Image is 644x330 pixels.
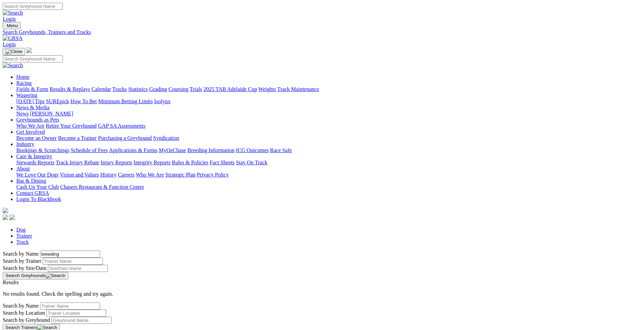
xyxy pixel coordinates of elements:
[3,317,50,323] label: Search by Greyhound
[16,86,641,92] div: Racing
[16,123,641,129] div: Greyhounds as Pets
[133,160,170,165] a: Integrity Reports
[3,251,39,257] label: Search by Name
[270,147,292,153] a: Race Safe
[48,265,108,272] input: Search by Sire/Dam name
[112,86,127,92] a: Tracks
[98,135,152,141] a: Purchasing a Greyhound
[46,273,66,278] img: Search
[16,184,641,190] div: Bar & Dining
[16,92,37,98] a: Wagering
[149,86,167,92] a: Grading
[210,160,235,165] a: Fact Sheets
[154,98,170,104] a: Isolynx
[26,48,32,53] img: logo-grsa-white.png
[71,147,108,153] a: Schedule of Fees
[16,196,61,202] a: Login To Blackbook
[3,265,47,271] label: Search by Sire/Dam
[236,160,267,165] a: Stay On Track
[3,291,641,297] p: No results found. Check the spelling and try again.
[3,29,641,35] a: Search Greyhounds, Trainers and Tracks
[168,86,188,92] a: Coursing
[153,135,179,141] a: Syndication
[40,302,100,310] input: Search by Trainer Name
[10,215,15,220] img: twitter.svg
[16,147,69,153] a: Bookings & Scratchings
[159,147,186,153] a: MyOzChase
[3,3,63,10] input: Search
[165,172,196,178] a: Strategic Plan
[52,317,112,324] input: Search by Greyhound Name
[43,258,103,265] input: Search by Trainer name
[60,184,144,190] a: Chasers Restaurant & Function Centre
[3,62,23,69] img: Search
[16,129,45,135] a: Get Involved
[136,172,164,178] a: Who We Are
[46,310,106,317] input: Search by Trainer Location
[56,160,99,165] a: Track Injury Rebate
[16,160,641,166] div: Care & Integrity
[30,111,73,116] a: [PERSON_NAME]
[16,111,29,116] a: News
[16,98,44,104] a: [DATE] Tips
[71,98,97,104] a: How To Bet
[118,172,134,178] a: Careers
[16,86,48,92] a: Fields & Form
[3,10,23,16] img: Search
[40,251,100,258] input: Search by Greyhound name
[3,215,8,220] img: facebook.svg
[3,310,45,316] label: Search by Location
[16,172,58,178] a: We Love Our Dogs
[46,98,69,104] a: SUREpick
[50,86,90,92] a: Results & Replays
[16,123,44,129] a: Who We Are
[16,135,641,141] div: Get Involved
[236,147,269,153] a: ICG Outcomes
[3,208,8,213] img: logo-grsa-white.png
[16,172,641,178] div: About
[98,98,153,104] a: Minimum Betting Limits
[16,135,57,141] a: Become an Owner
[3,272,68,279] button: Search Greyhounds
[16,178,46,184] a: Bar & Dining
[7,23,18,28] span: Menu
[16,141,34,147] a: Industry
[16,74,30,80] a: Home
[258,86,276,92] a: Weights
[5,49,22,54] img: Close
[3,279,641,286] div: Results
[277,86,319,92] a: Track Maintenance
[16,98,641,105] div: Wagering
[16,111,641,117] div: News & Media
[16,184,59,190] a: Cash Up Your Club
[100,172,116,178] a: History
[16,117,59,123] a: Greyhounds as Pets
[197,172,229,178] a: Privacy Policy
[16,190,49,196] a: Contact GRSA
[203,86,257,92] a: 2025 TAB Adelaide Cup
[172,160,208,165] a: Rules & Policies
[3,22,21,29] button: Toggle navigation
[58,135,97,141] a: Become a Trainer
[3,55,63,62] input: Search
[3,303,39,309] label: Search by Name
[3,258,41,264] label: Search by Trainer
[16,147,641,153] div: Industry
[60,172,99,178] a: Vision and Values
[16,239,29,245] a: Track
[16,80,32,86] a: Racing
[98,123,146,129] a: GAP SA Assessments
[100,160,132,165] a: Injury Reports
[16,105,50,110] a: News & Media
[109,147,158,153] a: Applications & Forms
[16,233,32,239] a: Trainer
[3,48,25,55] button: Toggle navigation
[16,227,26,233] a: Dog
[16,160,54,165] a: Stewards Reports
[3,16,16,22] a: Login
[3,35,23,41] img: GRSA
[3,41,16,47] a: Login
[16,166,30,171] a: About
[128,86,148,92] a: Statistics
